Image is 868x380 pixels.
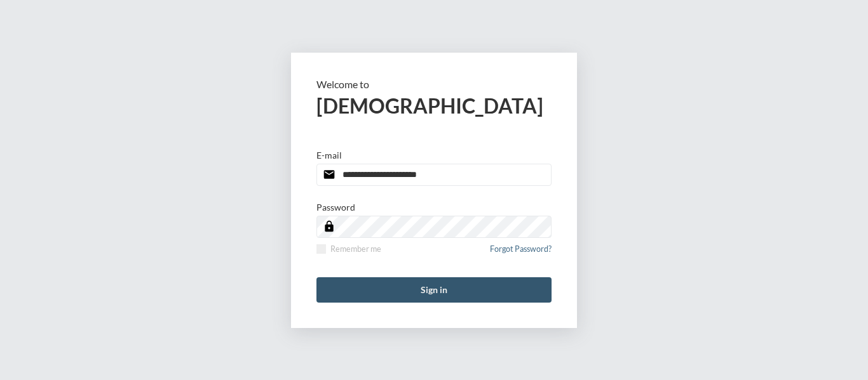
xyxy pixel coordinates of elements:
[316,202,355,213] p: Password
[316,244,381,254] label: Remember me
[316,78,552,90] p: Welcome to
[490,244,552,261] a: Forgot Password?
[316,93,552,118] h2: [DEMOGRAPHIC_DATA]
[316,150,342,161] p: E-mail
[316,277,552,303] button: Sign in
